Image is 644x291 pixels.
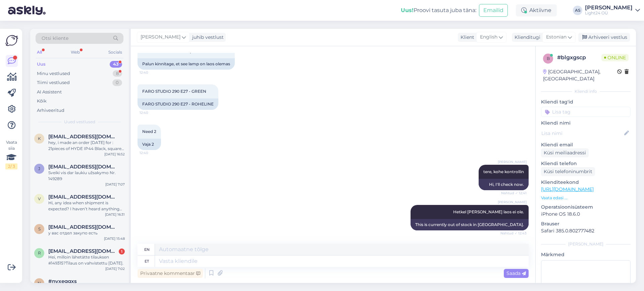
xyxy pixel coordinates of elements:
div: 2 / 3 [5,163,17,169]
div: juhib vestlust [190,34,224,41]
span: Hetkel [PERSON_NAME] laos ei ole. [453,209,524,214]
div: 43 [110,61,122,68]
div: Aktiivne [516,4,557,16]
p: Brauser [541,220,631,227]
p: Operatsioonisüsteem [541,204,631,211]
span: shahzoda@ovivoelektrik.com.tr [48,224,118,230]
span: kuninkaantie752@gmail.com [48,134,118,140]
div: Arhiveeri vestlus [578,33,630,42]
div: Küsi telefoninumbrit [541,167,595,176]
div: # blgxgscp [557,54,601,62]
div: Klienditugi [512,34,540,41]
p: Vaata edasi ... [541,195,631,201]
div: Web [69,48,81,57]
span: Online [601,54,629,61]
a: [URL][DOMAIN_NAME] [541,186,594,192]
span: k [38,136,41,141]
span: Saada [506,270,526,276]
div: Kliendi info [541,88,631,94]
span: s [38,226,41,231]
div: hey, i made an order [DATE] for : 21pieces of HYDE IP44 Black, square lamps We opened the package... [48,140,125,152]
div: [DATE] 15:48 [104,236,125,241]
span: ritvaleinonen@hotmail.com [48,248,118,254]
span: 12:40 [140,70,165,75]
span: [PERSON_NAME] [141,33,180,41]
div: Arhiveeritud [37,107,64,114]
a: [PERSON_NAME]Light24 OÜ [585,5,640,16]
div: Vaja 2 [138,139,161,150]
div: [DATE] 7:02 [105,266,125,271]
p: Kliendi tag'id [541,98,631,105]
span: v [38,196,41,201]
p: Kliendi telefon [541,160,631,167]
span: Estonian [546,33,567,41]
div: Privaatne kommentaar [138,269,203,278]
div: Hi, any idea when shipment is expected? I haven’t heard anything yet. Commande n°149638] ([DATE])... [48,200,125,212]
span: justmisius@gmail.com [48,164,118,170]
span: 12:40 [140,110,165,115]
div: Uus [37,61,46,68]
span: [PERSON_NAME] [498,159,527,164]
span: Nähtud ✓ 12:41 [501,191,527,196]
span: Nähtud ✓ 12:43 [500,231,527,236]
div: AS [573,6,582,15]
img: Askly Logo [5,34,18,47]
div: [DATE] 16:52 [104,152,125,157]
div: Hei, milloin lähetätte tilauksen #149315?Tilaus on vahvistettu [DATE]. [48,254,125,266]
div: [DATE] 7:07 [105,182,125,187]
p: Kliendi email [541,141,631,148]
div: Vaata siia [5,139,17,169]
p: Märkmed [541,251,631,258]
div: [GEOGRAPHIC_DATA], [GEOGRAPHIC_DATA] [543,68,617,82]
span: Otsi kliente [42,35,68,42]
div: у вас отдел закупо есть [48,230,125,236]
div: FARO STUDIO 290 E27 - ROHELINE [138,98,218,110]
div: en [144,244,150,255]
div: 8 [113,70,122,77]
div: et [145,256,149,267]
span: n [38,281,41,286]
span: FARO STUDIO 290 E27 - GREEN [142,89,206,94]
p: Klienditeekond [541,179,631,186]
button: Emailid [479,4,508,17]
div: 1 [119,248,125,254]
span: j [38,166,40,171]
div: Tiimi vestlused [37,79,70,86]
span: b [547,56,550,61]
div: All [36,48,43,57]
div: Proovi tasuta juba täna: [401,6,476,14]
p: iPhone OS 18.6.0 [541,211,631,218]
div: Light24 OÜ [585,10,633,16]
div: This is currently out of stock in [GEOGRAPHIC_DATA]. [411,219,529,230]
div: [PERSON_NAME] [541,241,631,247]
span: [PERSON_NAME] [498,200,527,205]
p: Safari 385.0.802777482 [541,227,631,234]
div: Küsi meiliaadressi [541,148,589,157]
div: 0 [112,79,122,86]
span: English [480,33,497,41]
input: Lisa tag [541,107,631,117]
span: vanheiningenruud@gmail.com [48,194,118,200]
b: Uus! [401,7,414,13]
span: tere, kohe kontrollin [483,169,524,174]
input: Lisa nimi [541,130,623,137]
span: #nyxeggxs [48,278,77,284]
div: Kõik [37,98,47,104]
div: Socials [107,48,123,57]
p: Kliendi nimi [541,120,631,127]
div: Minu vestlused [37,70,70,77]
div: AI Assistent [37,89,62,95]
div: [DATE] 16:31 [105,212,125,217]
span: r [38,250,41,256]
span: Uued vestlused [64,119,95,125]
div: Sveiki vis dar laukiu užsakymo Nr. 149289 [48,170,125,182]
div: Klient [458,34,474,41]
span: Need 2 [142,129,156,134]
span: 12:40 [140,150,165,155]
div: Hi, I'll check now. [479,179,529,190]
div: Palun kinnitage, et see lamp on laos olemas [138,58,235,70]
div: [PERSON_NAME] [585,5,633,10]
